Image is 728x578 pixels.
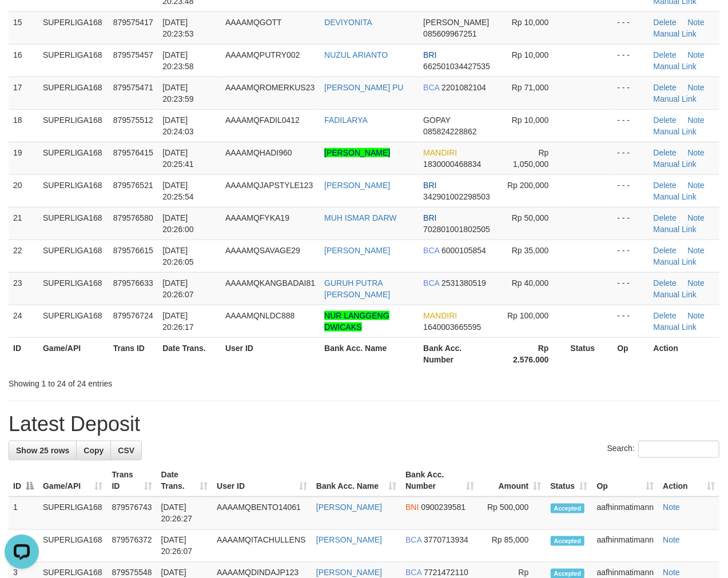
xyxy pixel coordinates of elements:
[38,272,109,305] td: SUPERLIGA168
[688,246,705,255] a: Note
[423,278,439,288] span: BCA
[405,536,421,545] span: BCA
[113,115,153,125] span: 879575512
[654,62,697,71] a: Manual Link
[512,18,549,27] span: Rp 10,000
[38,464,108,497] th: Game/API: activate to sort column ascending
[9,272,38,305] td: 23
[424,568,468,577] span: Copy 7721472110 to clipboard
[612,109,649,142] td: - - -
[9,207,38,240] td: 21
[162,311,194,332] span: [DATE] 20:26:17
[9,109,38,142] td: 18
[316,536,382,545] a: [PERSON_NAME]
[9,373,295,389] div: Showing 1 to 24 of 24 entries
[423,115,450,125] span: GOPAY
[512,278,549,288] span: Rp 40,000
[109,337,158,370] th: Trans ID
[592,464,659,497] th: Op: activate to sort column ascending
[479,497,546,530] td: Rp 500,000
[654,257,697,266] a: Manual Link
[162,181,194,201] span: [DATE] 20:25:54
[38,305,109,337] td: SUPERLIGA168
[419,337,498,370] th: Bank Acc. Number
[38,497,108,530] td: SUPERLIGA168
[225,83,315,92] span: AAAAMQROMERKUS23
[512,115,549,125] span: Rp 10,000
[9,497,38,530] td: 1
[654,83,677,92] a: Delete
[38,44,109,77] td: SUPERLIGA168
[113,213,153,222] span: 879576580
[324,148,390,157] a: [PERSON_NAME]
[324,50,388,59] a: NUZUL ARIANTO
[324,83,403,92] a: [PERSON_NAME] PU
[113,18,153,27] span: 879575417
[113,50,153,59] span: 879575457
[113,246,153,255] span: 879576615
[654,29,697,38] a: Manual Link
[441,278,486,288] span: Copy 2531380519 to clipboard
[405,503,419,512] span: BNI
[654,311,677,320] a: Delete
[423,311,457,320] span: MANDIRI
[498,337,566,370] th: Rp 2.576.000
[423,192,490,201] span: Copy 342901002298503 to clipboard
[38,530,108,563] td: SUPERLIGA168
[157,497,213,530] td: [DATE] 20:26:27
[9,337,38,370] th: ID
[649,337,719,370] th: Action
[688,83,705,92] a: Note
[113,148,153,157] span: 879576415
[607,441,719,458] label: Search:
[113,278,153,288] span: 879576633
[612,272,649,305] td: - - -
[158,337,221,370] th: Date Trans.
[5,5,39,39] button: Open LiveChat chat widget
[423,181,436,190] span: BRI
[507,181,548,190] span: Rp 200,000
[9,77,38,109] td: 17
[688,115,705,125] a: Note
[38,207,109,240] td: SUPERLIGA168
[113,311,153,320] span: 879576724
[612,44,649,77] td: - - -
[312,464,401,497] th: Bank Acc. Name: activate to sort column ascending
[441,83,486,92] span: Copy 2201082104 to clipboard
[612,207,649,240] td: - - -
[324,311,389,332] a: NUR LANGGENG DWICAKS
[9,441,77,460] a: Show 25 rows
[118,446,134,455] span: CSV
[324,246,390,255] a: [PERSON_NAME]
[551,504,585,513] span: Accepted
[423,62,490,71] span: Copy 662501034427535 to clipboard
[612,305,649,337] td: - - -
[38,77,109,109] td: SUPERLIGA168
[162,148,194,169] span: [DATE] 20:25:41
[688,148,705,157] a: Note
[688,181,705,190] a: Note
[162,246,194,266] span: [DATE] 20:26:05
[162,18,194,38] span: [DATE] 20:23:53
[654,181,677,190] a: Delete
[405,568,421,577] span: BCA
[423,83,439,92] span: BCA
[424,536,468,545] span: Copy 3770713934 to clipboard
[113,181,153,190] span: 879576521
[654,127,697,136] a: Manual Link
[9,174,38,207] td: 20
[513,148,548,169] span: Rp 1,050,000
[113,83,153,92] span: 879575471
[479,464,546,497] th: Amount: activate to sort column ascending
[108,497,157,530] td: 879576743
[654,148,677,157] a: Delete
[566,337,613,370] th: Status
[212,464,312,497] th: User ID: activate to sort column ascending
[225,115,300,125] span: AAAAMQFADIL0412
[38,109,109,142] td: SUPERLIGA168
[9,305,38,337] td: 24
[162,213,194,234] span: [DATE] 20:26:00
[654,115,677,125] a: Delete
[16,446,69,455] span: Show 25 rows
[9,240,38,272] td: 22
